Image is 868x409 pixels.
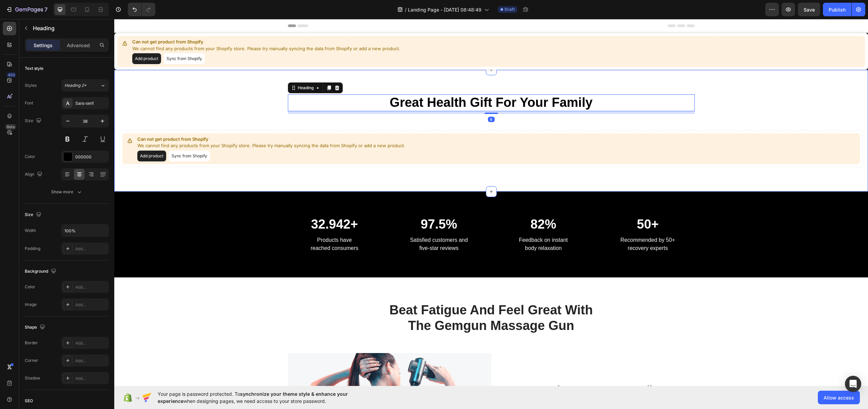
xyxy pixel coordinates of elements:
[25,154,35,160] div: Color
[75,246,107,252] div: Add...
[23,117,291,124] p: Can not get product from Shopify
[408,6,481,13] span: Landing Page - [DATE] 08:48:49
[5,124,16,130] div: Beta
[25,100,33,106] div: Font
[25,301,37,308] div: Image
[383,217,475,233] p: Feedback on instant body relaxation
[33,24,106,32] p: Heading
[823,3,851,16] button: Publish
[158,390,374,405] span: Your page is password protected. To when designing pages, we need access to your store password.
[23,123,291,130] p: We cannot find any products from your Shopify store. Please try manually syncing the data from Sh...
[25,246,40,252] div: Padding
[818,391,860,404] button: Allow access
[182,66,201,72] div: Heading
[25,375,40,381] div: Shadow
[505,6,515,13] span: Draft
[75,375,107,382] div: Add...
[61,79,109,92] button: Heading 2*
[25,82,37,89] div: Styles
[25,267,58,276] div: Background
[25,116,43,125] div: Size
[829,6,846,13] div: Publish
[488,198,580,213] p: 50+
[25,186,109,198] button: Show more
[25,210,43,219] div: Size
[824,394,854,401] span: Allow access
[62,225,108,237] input: Auto
[271,284,483,314] p: Beat Fatigue And Feel Great With The Gemgun Massage Gun
[174,217,267,233] p: Products have reached consumers
[75,100,107,106] div: Sans-serif
[174,76,580,92] p: Great Health Gift For Your Family
[804,7,815,13] span: Save
[798,3,820,16] button: Save
[845,376,861,392] div: Open Intercom Messenger
[25,284,35,290] div: Color
[25,323,46,332] div: Shape
[25,65,43,72] div: Text style
[25,228,36,234] div: Width
[75,284,107,290] div: Add...
[279,217,371,233] p: Satisfied customers and five-star reviews
[23,132,52,142] button: Add product
[415,363,561,392] p: Intensive Treatment To Relieve Pain And Fatigue
[405,6,407,13] span: /
[374,98,380,103] div: 8
[25,340,38,346] div: Border
[64,82,86,89] span: Heading 2*
[383,198,475,213] p: 82%
[114,19,868,386] iframe: Design area
[6,72,16,78] div: 450
[3,3,51,16] button: 7
[25,357,38,364] div: Corner
[51,189,83,195] div: Show more
[75,302,107,308] div: Add...
[128,3,155,16] div: Undo/Redo
[25,398,33,404] div: SEO
[55,132,96,142] button: Sync from Shopify
[75,340,107,346] div: Add...
[44,5,47,14] p: 7
[279,198,371,213] p: 97.5%
[174,198,267,213] p: 32.942+
[25,170,44,179] div: Align
[75,358,107,364] div: Add...
[67,42,90,49] p: Advanced
[488,217,580,233] p: Recommended by 50+ recovery experts
[34,42,53,49] p: Settings
[75,154,107,160] div: 000000
[158,391,348,404] span: synchronize your theme style & enhance your experience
